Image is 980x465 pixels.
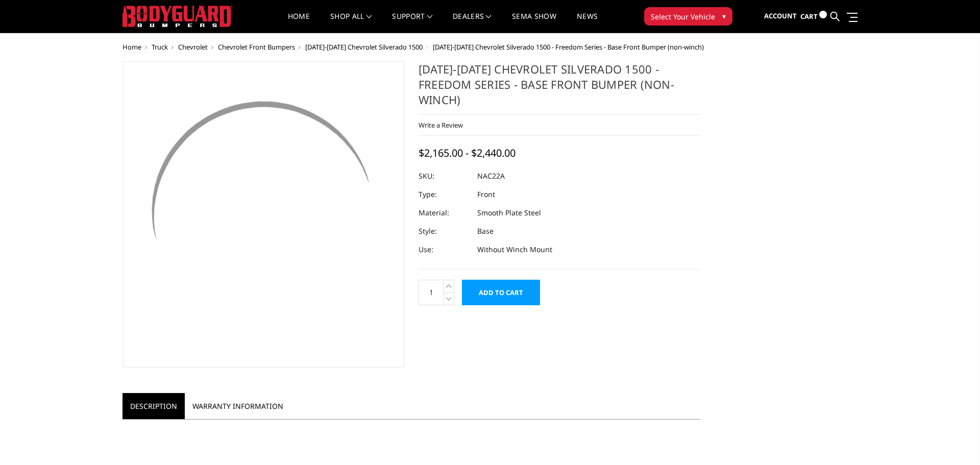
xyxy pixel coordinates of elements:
span: Account [764,11,797,20]
a: 2022-2025 Chevrolet Silverado 1500 - Freedom Series - Base Front Bumper (non-winch) [122,61,404,368]
dt: Use: [419,240,470,259]
a: Dealers [453,13,492,33]
dd: NAC22A [477,167,505,185]
a: Home [122,42,141,52]
span: ▾ [722,11,726,21]
a: Description [122,393,185,419]
a: shop all [330,13,372,33]
dd: Smooth Plate Steel [477,204,541,222]
dt: SKU: [419,167,470,185]
a: SEMA Show [512,13,556,33]
img: BODYGUARD BUMPERS [122,6,232,27]
a: Warranty Information [185,393,291,419]
span: Cart [800,12,818,21]
span: [DATE]-[DATE] Chevrolet Silverado 1500 - Freedom Series - Base Front Bumper (non-winch) [433,42,704,52]
a: Truck [152,42,168,52]
a: Support [392,13,432,33]
span: Select Your Vehicle [651,11,715,22]
a: Cart [800,3,827,31]
a: Chevrolet [178,42,208,52]
a: Write a Review [419,120,463,130]
img: 2022-2025 Chevrolet Silverado 1500 - Freedom Series - Base Front Bumper (non-winch) [126,64,401,364]
dd: Base [477,222,494,240]
input: Add to Cart [462,280,540,305]
a: Home [288,13,310,33]
dd: Without Winch Mount [477,240,552,259]
dt: Material: [419,204,470,222]
a: News [577,13,598,33]
a: [DATE]-[DATE] Chevrolet Silverado 1500 [305,42,423,52]
button: Select Your Vehicle [644,7,732,26]
dd: Front [477,185,495,204]
span: $2,165.00 - $2,440.00 [419,146,516,160]
a: Account [764,3,797,30]
dt: Type: [419,185,470,204]
dt: Style: [419,222,470,240]
a: Chevrolet Front Bumpers [218,42,295,52]
h1: [DATE]-[DATE] Chevrolet Silverado 1500 - Freedom Series - Base Front Bumper (non-winch) [419,61,700,115]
